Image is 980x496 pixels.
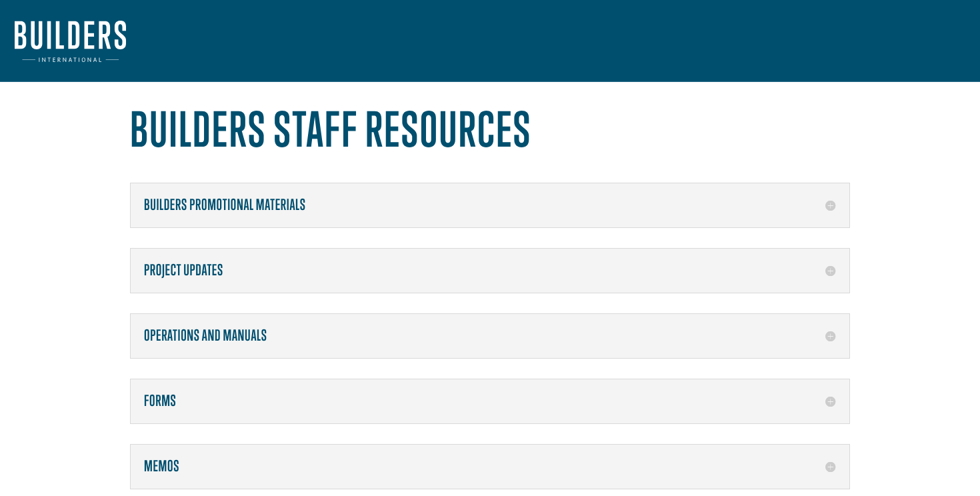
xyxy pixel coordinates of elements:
h5: Builders Promotional Materials [144,197,836,214]
h5: Operations and Manuals [144,327,836,345]
h1: Builders Staff Resources [130,101,850,163]
h5: Memos [144,458,836,475]
img: Builders International [15,21,126,62]
h5: Forms [144,393,836,410]
h5: Project Updates [144,262,836,279]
